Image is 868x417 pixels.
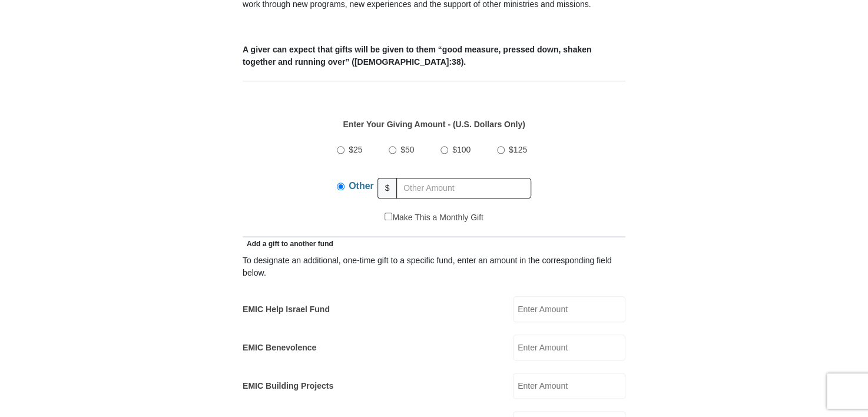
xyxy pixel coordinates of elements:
span: $25 [349,145,362,154]
input: Enter Amount [513,335,625,360]
input: Enter Amount [513,296,625,322]
span: Add a gift to another fund [243,240,333,248]
span: $100 [452,145,471,154]
strong: Enter Your Giving Amount - (U.S. Dollars Only) [343,120,525,129]
input: Enter Amount [513,373,625,399]
span: $125 [509,145,527,154]
label: EMIC Building Projects [243,380,333,392]
label: EMIC Help Israel Fund [243,303,330,316]
input: Make This a Monthly Gift [385,213,392,220]
input: Other Amount [396,178,531,198]
label: EMIC Benevolence [243,342,316,354]
span: $ [377,178,397,198]
span: Other [349,181,374,191]
div: To designate an additional, one-time gift to a specific fund, enter an amount in the correspondin... [243,254,625,279]
b: A giver can expect that gifts will be given to them “good measure, pressed down, shaken together ... [243,45,591,67]
span: $50 [400,145,414,154]
label: Make This a Monthly Gift [385,211,483,224]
